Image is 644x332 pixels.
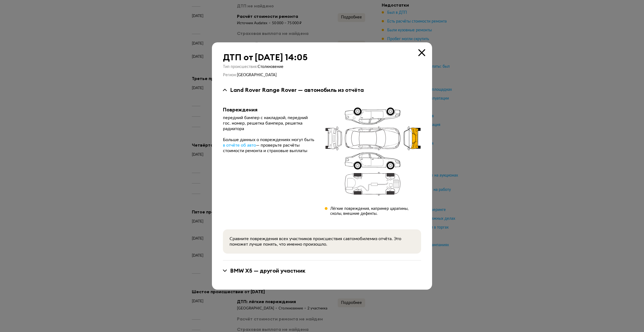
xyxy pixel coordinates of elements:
div: ДТП от [DATE] 14:05 [223,52,421,62]
div: Land Rover Range Rover — автомобиль из отчёта [230,86,364,94]
div: Сравните повреждения всех участников происшествия с автомобилем из отчёта. Это поможет лучше поня... [230,236,414,247]
div: Повреждения [223,107,316,113]
span: Столкновение [258,65,283,69]
div: Тип происшествия : [223,64,421,69]
div: BMW X5 — другой участник [230,267,305,274]
div: Лёгкие повреждения, например царапины, сколы, внешние дефекты. [330,206,421,216]
div: передний бампер с накладкой, передний гос. номер, решетка бампера, решетка радиатора [223,115,316,131]
span: [GEOGRAPHIC_DATA] [237,73,277,77]
div: Регион : [223,73,421,78]
div: Больше данных о повреждениях могут быть — проверьте расчёты стоимости ремонта и страховые выплаты [223,137,316,153]
span: в отчёте об авто [223,143,256,147]
a: в отчёте об авто [223,142,256,148]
